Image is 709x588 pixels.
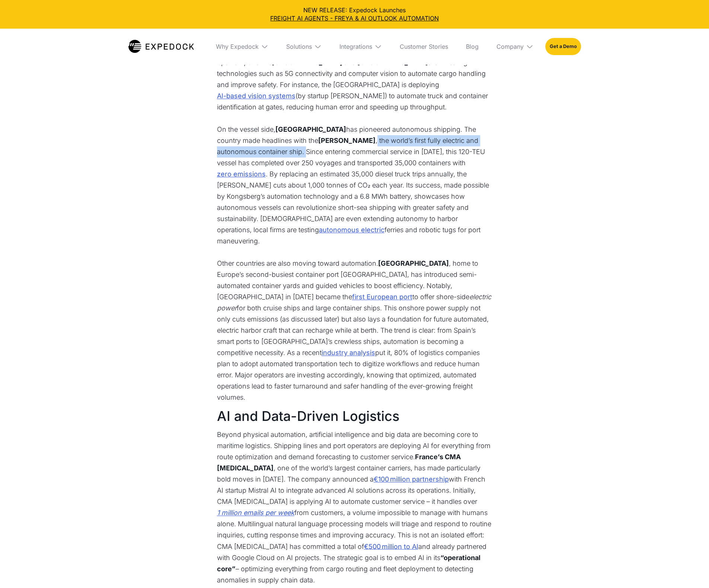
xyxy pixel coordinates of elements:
[217,509,294,517] em: 1 million emails per week
[217,169,266,180] a: zero emissions
[374,474,449,485] a: €100 million partnership
[545,38,581,55] a: Get a Demo
[217,507,294,518] a: 1 million emails per week
[394,29,454,64] a: Customer Stories
[217,124,492,247] p: On the vessel side, has pioneered autonomous shipping. The country made headlines with the , the ...
[364,541,418,552] a: €500 million to AI
[318,137,376,144] strong: [PERSON_NAME]
[286,43,312,50] div: Solutions
[217,293,491,312] em: electric power
[496,43,524,50] div: Company
[460,29,485,64] a: Blog
[378,259,449,267] strong: [GEOGRAPHIC_DATA]
[6,14,703,22] a: FREIGHT AI AGENTS - FREYA & AI OUTLOOK AUTOMATION
[322,347,375,358] a: industry analysis
[217,407,492,425] h2: AI and Data-Driven Logistics
[319,224,384,236] a: autonomous electric
[6,6,703,23] div: NEW RELEASE: Expedock Launches
[339,43,372,50] div: Integrations
[217,453,461,472] strong: France’s CMA [MEDICAL_DATA]
[352,291,412,303] a: first European port
[217,429,492,585] p: Beyond physical automation, artificial intelligence and big data are becoming core to maritime lo...
[217,247,492,258] p: ‍
[217,113,492,124] p: ‍
[217,90,296,102] a: AI-based vision systems
[216,43,259,50] div: Why Expedock
[217,258,492,403] p: Other countries are also moving toward automation. , home to Europe’s second-busiest container po...
[275,125,346,133] strong: [GEOGRAPHIC_DATA]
